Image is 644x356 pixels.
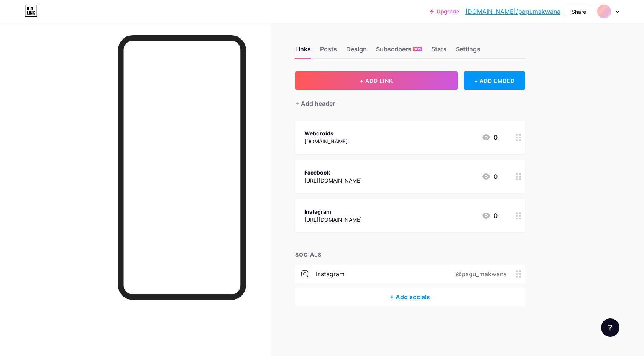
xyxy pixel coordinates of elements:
div: Settings [456,44,480,58]
div: instagram [316,269,345,279]
div: SOCIALS [295,251,525,259]
div: + ADD EMBED [464,71,525,90]
div: [DOMAIN_NAME] [304,137,348,145]
div: + Add header [295,99,335,108]
div: [URL][DOMAIN_NAME] [304,176,362,185]
span: + ADD LINK [360,77,393,84]
div: Posts [320,44,337,58]
button: + ADD LINK [295,71,458,90]
div: Stats [431,44,447,58]
div: 0 [481,172,498,181]
div: @pagu_makwana [444,269,516,279]
div: Share [572,8,586,16]
div: 0 [481,211,498,220]
div: Links [295,44,311,58]
div: Webdroids [304,129,348,137]
a: [DOMAIN_NAME]/pagumakwana [465,7,560,16]
div: + Add socials [295,288,525,306]
div: Facebook [304,168,362,176]
div: [URL][DOMAIN_NAME] [304,216,362,224]
div: Design [346,44,367,58]
span: NEW [414,47,421,51]
div: Instagram [304,208,362,216]
a: Upgrade [430,8,459,15]
div: Subscribers [376,44,422,58]
div: 0 [481,133,498,142]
